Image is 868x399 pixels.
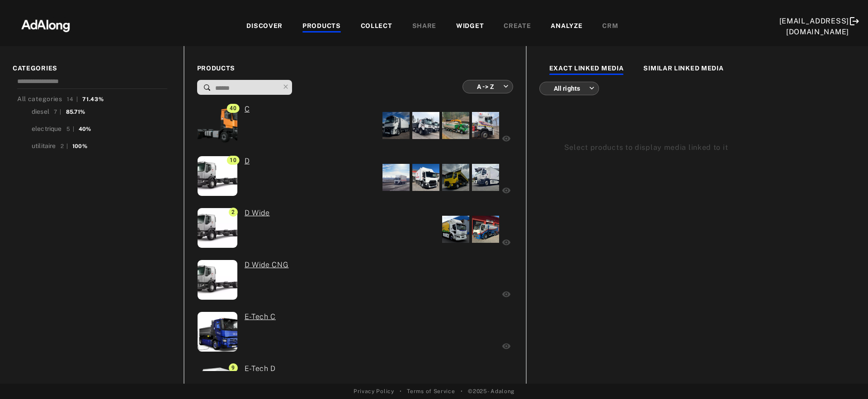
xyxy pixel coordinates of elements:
[354,387,394,395] a: Privacy Policy
[246,21,283,32] div: DISCOVER
[194,260,240,300] img: Renault%20trucks%20V1_0.jpg.webp
[72,142,87,150] div: 100%
[66,108,85,116] div: 85.71%
[643,64,723,74] div: SIMILAR LINKED MEDIA
[245,363,276,374] a: (ada-renaulttrucksfrance-11) E-Tech D:
[17,94,104,104] div: All categories
[190,312,245,352] img: p041279.jpg
[504,21,531,32] div: CREATE
[471,74,509,98] div: A -> Z
[197,64,513,73] span: PRODUCTS
[245,156,250,167] a: (ada-renaulttrucksfrance-10) D:
[361,21,392,32] div: COLLECT
[227,156,239,165] span: 10
[67,95,78,103] div: 14 |
[32,107,49,116] div: diesel
[82,95,104,103] div: 71.43%
[564,142,830,153] div: Select products to display media linked to it
[245,260,289,270] a: (ada-renaulttrucksfrance-14) D Wide CNG:
[32,124,62,134] div: electrique
[779,16,849,37] div: [EMAIL_ADDRESS][DOMAIN_NAME]
[412,21,437,32] div: SHARE
[549,64,624,74] div: EXACT LINKED MEDIA
[461,387,463,395] span: •
[245,311,276,322] a: (ada-renaulttrucksfrance-9) E-Tech C:
[66,125,75,133] div: 5 |
[468,387,514,395] span: © 2025 - Adalong
[229,208,238,217] span: 2
[407,387,455,395] a: Terms of Service
[229,363,238,372] span: 9
[6,11,85,38] img: 63233d7d88ed69de3c212112c67096b6.png
[602,21,618,32] div: CRM
[194,156,241,196] img: Renault%20trucks%20V1_0.jpg.webp
[194,208,240,248] img: Renault%20trucks%20V1.jpg.webp
[823,356,868,399] iframe: Chat Widget
[302,21,341,32] div: PRODUCTS
[551,21,582,32] div: ANALYZE
[184,104,251,144] img: p038794_0.png
[227,104,239,113] span: 40
[79,125,91,133] div: 40%
[245,208,270,218] a: (ada-renaulttrucksfrance-13) D Wide:
[13,64,171,73] span: CATEGORIES
[245,104,250,115] a: (ada-renaulttrucksfrance-4) C:
[456,21,484,32] div: WIDGET
[547,76,594,100] div: All rights
[32,141,56,151] div: utilitaire
[400,387,402,395] span: •
[61,142,68,150] div: 2 |
[54,108,61,116] div: 7 |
